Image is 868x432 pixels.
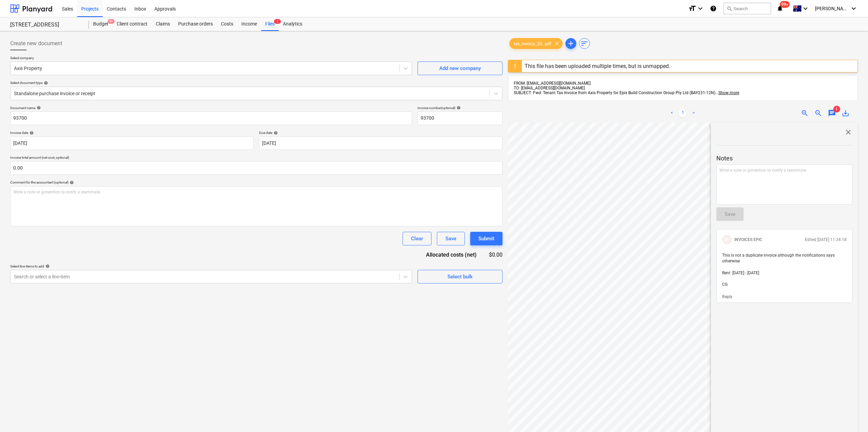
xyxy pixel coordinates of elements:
span: 99+ [780,1,790,8]
button: Submit [470,232,503,245]
a: Costs [217,17,237,31]
div: Select line-items to add [10,264,412,269]
span: close [844,128,852,136]
span: [PERSON_NAME] [815,6,849,11]
button: Reply [722,294,732,300]
div: Select bulk [447,272,473,281]
span: help [455,106,461,110]
input: Invoice number [418,111,503,125]
a: Page 1 is your current page [679,109,687,117]
span: 7 [274,19,281,24]
span: IE [725,237,729,242]
span: zoom_in [801,109,809,117]
a: Income [237,17,261,31]
div: tax_invoice_20...pdf [509,38,563,49]
span: FROM: [EMAIL_ADDRESS][DOMAIN_NAME] [514,81,591,86]
div: Save [445,234,456,243]
span: help [35,106,41,110]
input: Invoice total amount (net cost, optional) [10,161,503,175]
span: clear [553,39,561,48]
i: keyboard_arrow_down [801,4,810,13]
div: [STREET_ADDRESS] [10,21,81,29]
a: Client contract [113,17,152,31]
i: Knowledge base [710,4,717,13]
span: Create new document [10,39,62,48]
a: Claims [152,17,174,31]
a: Budget9+ [89,17,113,31]
span: sort [580,39,589,48]
span: help [42,81,48,85]
button: Clear [403,232,431,245]
i: notifications [777,4,783,13]
p: Invoice total amount (net cost, optional) [10,155,503,161]
div: Add new company [439,64,481,73]
div: Files [261,17,279,31]
span: tax_invoice_20...pdf [510,41,556,46]
div: Budget [89,17,113,31]
span: save_alt [841,109,850,117]
button: Select bulk [418,270,503,283]
div: Invoice number (optional) [418,106,503,110]
div: $0.00 [488,251,503,259]
div: Comment for the accountant (optional) [10,180,503,185]
span: This is not a duplicate invoice although the notifications says otherwise Rent [DATE] - [DATE] CG [722,253,836,287]
a: Next page [690,109,698,117]
span: help [272,131,278,135]
div: INVOICES EPIC [722,235,732,244]
i: keyboard_arrow_down [696,4,704,13]
div: This file has been uploaded multiple times, but is unmapped. [525,63,670,69]
div: Document name [10,106,412,110]
div: Due date [259,131,503,135]
div: Select document type [10,81,503,85]
a: Previous page [668,109,676,117]
input: Invoice date not specified [10,136,254,150]
span: add [567,39,575,48]
span: search [727,6,732,11]
iframe: Chat Widget [834,399,868,432]
span: ... [715,90,739,95]
span: zoom_out [814,109,822,117]
span: 1 [833,106,840,113]
a: Analytics [279,17,306,31]
span: TO: [EMAIL_ADDRESS][DOMAIN_NAME] [514,86,585,90]
span: help [44,264,50,268]
p: Notes [716,154,852,162]
input: Document name [10,111,412,125]
p: Edited [DATE] 11:34:18 [805,237,847,242]
a: Purchase orders [174,17,217,31]
span: Show more [718,90,739,95]
div: Allocated costs (net) [414,251,488,259]
span: help [68,180,74,185]
button: Search [724,3,771,14]
div: Clear [411,234,423,243]
span: 9+ [108,19,115,24]
span: help [28,131,34,135]
button: Save [437,232,465,245]
i: format_size [688,4,696,13]
span: chat [828,109,836,117]
span: SUBJECT: Fwd: Tenant Tax Invoice from Axis Property for Epix Build Construction Group Pty Ltd (BA... [514,90,715,95]
i: keyboard_arrow_down [850,4,858,13]
p: INVOICES EPIC [734,237,762,242]
input: Due date not specified [259,136,503,150]
div: Submit [478,234,494,243]
a: Files7 [261,17,279,31]
div: Invoice date [10,131,254,135]
p: Select company [10,56,412,62]
button: Add new company [418,62,503,75]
